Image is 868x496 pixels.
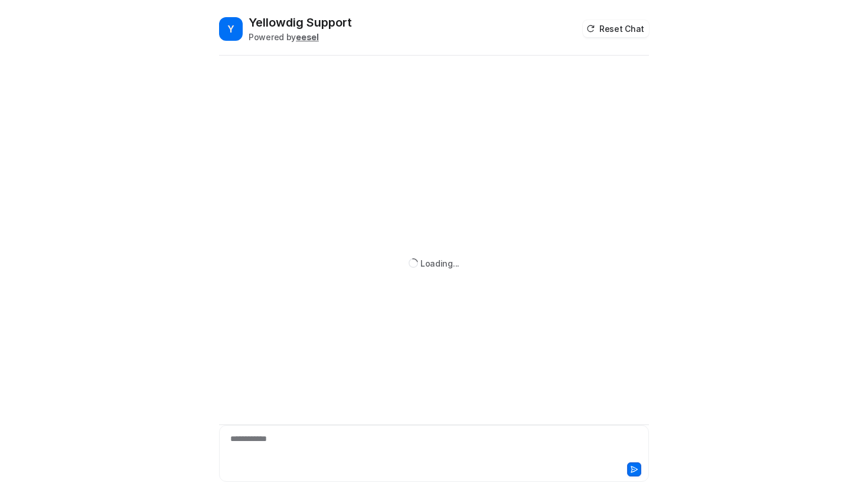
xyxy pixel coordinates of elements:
[249,31,352,43] div: Powered by
[249,14,352,31] h2: Yellowdig Support
[420,257,459,270] div: Loading...
[219,17,243,41] span: Y
[583,20,649,37] button: Reset Chat
[296,32,319,42] b: eesel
